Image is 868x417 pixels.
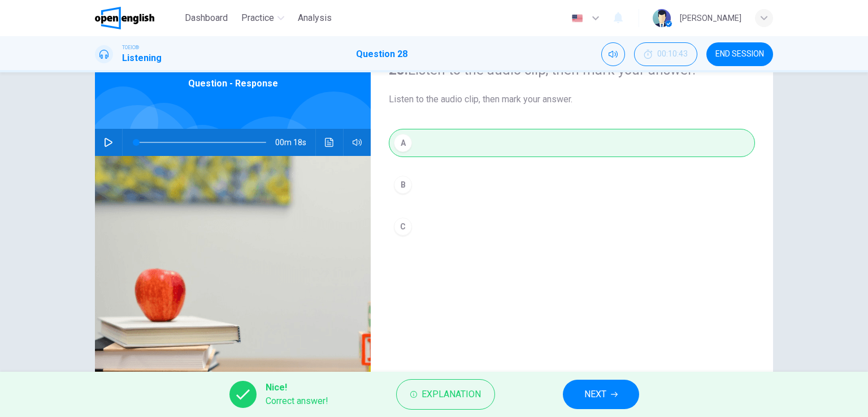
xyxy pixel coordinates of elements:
button: END SESSION [706,42,773,66]
span: 00:10:43 [657,50,688,59]
span: Practice [241,11,274,25]
img: Profile picture [653,9,671,27]
div: Mute [601,42,625,66]
span: Question - Response [188,77,278,90]
h1: Listening [122,51,162,65]
button: Practice [237,8,289,28]
button: Analysis [293,8,336,28]
span: TOEIC® [122,44,139,51]
a: OpenEnglish logo [95,7,180,29]
button: Dashboard [180,8,232,28]
span: NEXT [584,386,606,402]
div: [PERSON_NAME] [680,11,741,25]
button: Explanation [396,379,495,410]
span: Dashboard [185,11,228,25]
button: Click to see the audio transcription [320,129,338,156]
span: Explanation [422,386,481,402]
span: Nice! [266,381,328,394]
h1: Question 28 [356,47,407,61]
button: 00:10:43 [634,42,697,66]
button: NEXT [563,380,639,409]
span: Analysis [298,11,332,25]
img: OpenEnglish logo [95,7,154,29]
span: END SESSION [715,50,764,59]
img: en [570,14,584,23]
span: Correct answer! [266,394,328,408]
span: 00m 18s [275,129,315,156]
div: Hide [634,42,697,66]
span: Listen to the audio clip, then mark your answer. [389,93,755,106]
